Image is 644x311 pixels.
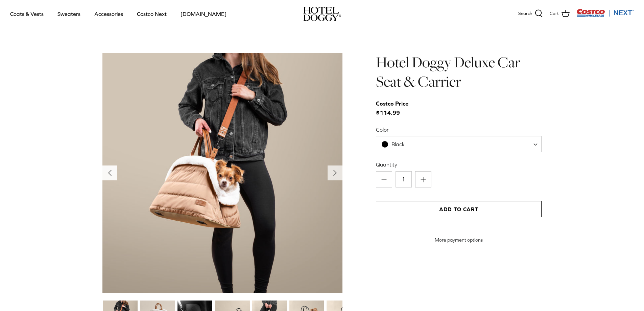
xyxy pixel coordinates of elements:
a: Search [518,9,543,18]
a: hoteldoggy.com hoteldoggycom [303,7,341,21]
a: Visit Costco Next [576,13,634,18]
h1: Hotel Doggy Deluxe Car Seat & Carrier [376,53,542,91]
label: Quantity [376,161,542,168]
span: Black [391,141,405,147]
button: Previous [102,165,117,180]
span: Black [376,141,418,148]
span: Black [376,136,542,152]
img: Costco Next [576,8,634,17]
input: Quantity [396,171,412,187]
a: Coats & Vests [4,2,50,25]
a: [DOMAIN_NAME] [174,2,233,25]
a: Costco Next [131,2,173,25]
a: More payment options [376,237,542,243]
img: hoteldoggycom [303,7,341,21]
button: Next [328,165,342,180]
span: Search [518,10,532,17]
span: Cart [550,10,559,17]
div: Costco Price [376,99,408,108]
label: Color [376,126,542,133]
span: $114.99 [376,99,415,117]
a: Cart [550,9,570,18]
a: Sweaters [51,2,87,25]
a: Accessories [88,2,129,25]
button: Add to Cart [376,201,542,217]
